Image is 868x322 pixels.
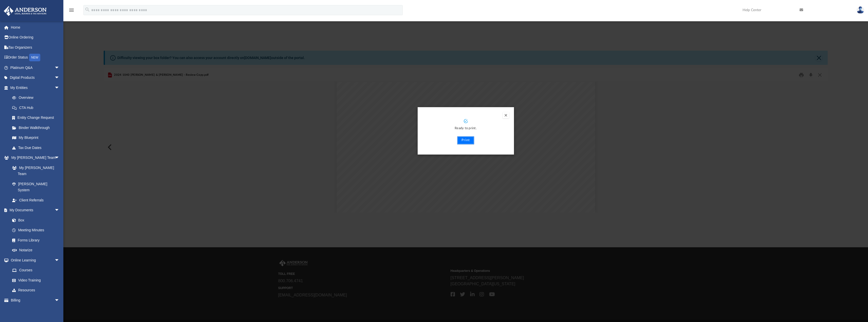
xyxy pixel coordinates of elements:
a: Binder Walkthrough [7,123,67,133]
a: Platinum Q&Aarrow_drop_down [4,63,67,73]
div: Preview [104,68,828,213]
span: arrow_drop_down [54,205,65,216]
span: arrow_drop_down [54,63,65,73]
a: [PERSON_NAME] System [7,179,65,195]
a: Courses [7,265,65,275]
a: My Blueprint [7,133,65,143]
a: Forms Library [7,235,62,245]
span: arrow_drop_down [54,153,65,163]
a: My [PERSON_NAME] Teamarrow_drop_down [4,153,65,163]
a: Video Training [7,275,62,285]
a: Entity Change Request [7,113,67,123]
div: NEW [29,54,40,61]
span: arrow_drop_down [54,83,65,93]
span: arrow_drop_down [54,255,65,266]
button: Print [457,136,474,144]
a: My Documentsarrow_drop_down [4,205,65,215]
a: CTA Hub [7,103,67,113]
img: User Pic [857,6,864,14]
a: Meeting Minutes [7,225,65,235]
a: My [PERSON_NAME] Team [7,163,62,179]
a: Online Learningarrow_drop_down [4,255,65,265]
p: Ready to print. [423,126,509,131]
a: Box [7,215,62,225]
i: menu [68,7,75,13]
a: My Entitiesarrow_drop_down [4,83,67,93]
a: menu [68,10,75,13]
span: arrow_drop_down [54,295,65,306]
a: Tax Due Dates [7,143,67,153]
a: Online Ordering [4,32,67,43]
a: Overview [7,93,67,103]
a: Notarize [7,245,65,255]
i: search [85,7,90,12]
img: Anderson Advisors Platinum Portal [2,6,48,16]
a: Client Referrals [7,195,65,205]
a: Tax Organizers [4,42,67,52]
span: arrow_drop_down [54,73,65,83]
a: Home [4,22,67,32]
a: Digital Productsarrow_drop_down [4,73,67,83]
a: Resources [7,285,65,295]
a: Order StatusNEW [4,52,67,63]
a: Billingarrow_drop_down [4,295,67,305]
